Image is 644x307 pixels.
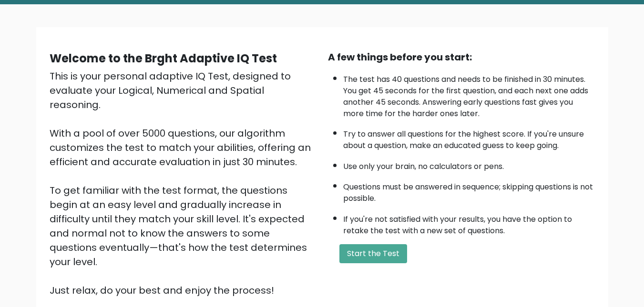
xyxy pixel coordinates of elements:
[339,244,407,263] button: Start the Test
[343,124,595,151] li: Try to answer all questions for the highest score. If you're unsure about a question, make an edu...
[50,69,317,297] div: This is your personal adaptive IQ Test, designed to evaluate your Logical, Numerical and Spatial ...
[343,177,595,204] li: Questions must be answered in sequence; skipping questions is not possible.
[328,50,595,64] div: A few things before you start:
[343,209,595,237] li: If you're not satisfied with your results, you have the option to retake the test with a new set ...
[343,156,595,172] li: Use only your brain, no calculators or pens.
[343,69,595,119] li: The test has 40 questions and needs to be finished in 30 minutes. You get 45 seconds for the firs...
[50,50,277,66] b: Welcome to the Brght Adaptive IQ Test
